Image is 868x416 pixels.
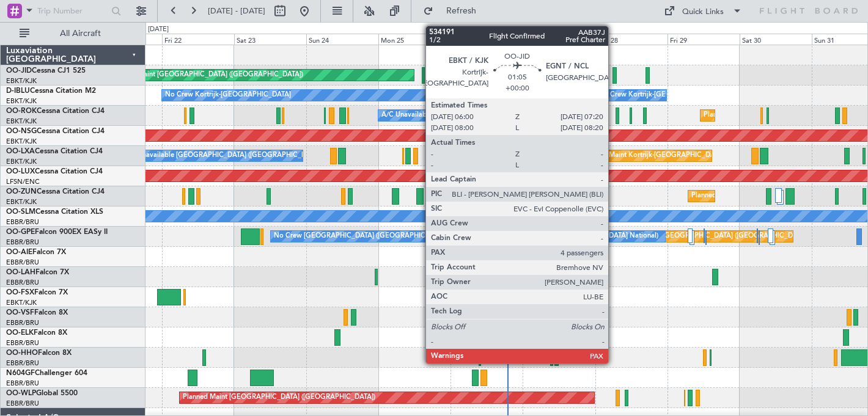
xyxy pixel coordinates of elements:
[6,217,39,227] a: EBBR/BRU
[6,188,105,195] a: OO-ZUNCessna Citation CJ4
[6,269,69,276] a: OO-LAHFalcon 7X
[378,34,451,45] div: Mon 25
[6,67,86,75] a: OO-JIDCessna CJ1 525
[6,399,39,408] a: EBBR/BRU
[523,34,595,45] div: Wed 27
[6,249,66,256] a: OO-AIEFalcon 7X
[6,228,35,236] span: OO-GPE
[6,128,37,135] span: OO-NSG
[454,227,658,246] div: No Crew [GEOGRAPHIC_DATA] ([GEOGRAPHIC_DATA] National)
[6,137,37,146] a: EBKT/KJK
[123,147,351,165] div: A/C Unavailable [GEOGRAPHIC_DATA] ([GEOGRAPHIC_DATA] National)
[6,117,37,126] a: EBKT/KJK
[111,66,303,84] div: Planned Maint [GEOGRAPHIC_DATA] ([GEOGRAPHIC_DATA])
[6,269,35,276] span: OO-LAH
[6,309,68,316] a: OO-VSFFalcon 8X
[6,289,68,296] a: OO-FSXFalcon 7X
[148,24,169,35] div: [DATE]
[165,86,291,104] div: No Crew Kortrijk-[GEOGRAPHIC_DATA]
[436,7,487,15] span: Refresh
[6,278,39,287] a: EBBR/BRU
[417,1,491,21] button: Refresh
[6,87,30,95] span: D-IBLU
[598,86,724,104] div: No Crew Kortrijk-[GEOGRAPHIC_DATA]
[6,329,34,337] span: OO-ELK
[691,187,834,205] div: Planned Maint Kortrijk-[GEOGRAPHIC_DATA]
[6,67,32,75] span: OO-JID
[6,329,67,337] a: OO-ELKFalcon 8X
[6,309,34,316] span: OO-VSF
[6,87,96,95] a: D-IBLUCessna Citation M2
[183,389,375,407] div: Planned Maint [GEOGRAPHIC_DATA] ([GEOGRAPHIC_DATA])
[234,34,306,45] div: Sat 23
[6,177,40,186] a: LFSN/ENC
[6,289,34,296] span: OO-FSX
[6,148,35,155] span: OO-LXA
[6,390,78,397] a: OO-WLPGlobal 5500
[6,188,37,195] span: OO-ZUN
[6,108,37,115] span: OO-ROK
[6,258,39,267] a: EBBR/BRU
[595,34,668,45] div: Thu 28
[740,34,812,45] div: Sat 30
[6,370,87,377] a: N604GFChallenger 604
[6,298,37,307] a: EBKT/KJK
[274,227,479,246] div: No Crew [GEOGRAPHIC_DATA] ([GEOGRAPHIC_DATA] National)
[6,228,108,236] a: OO-GPEFalcon 900EX EASy II
[6,359,39,368] a: EBBR/BRU
[6,97,37,106] a: EBKT/KJK
[6,157,37,166] a: EBKT/KJK
[6,208,103,216] a: OO-SLMCessna Citation XLS
[658,1,748,21] button: Quick Links
[6,108,105,115] a: OO-ROKCessna Citation CJ4
[668,34,740,45] div: Fri 29
[704,106,846,125] div: Planned Maint Kortrijk-[GEOGRAPHIC_DATA]
[436,66,569,84] div: AOG Maint Kortrijk-[GEOGRAPHIC_DATA]
[6,390,36,397] span: OO-WLP
[6,148,103,155] a: OO-LXACessna Citation CJ4
[6,338,39,348] a: EBBR/BRU
[6,349,38,357] span: OO-HHO
[6,197,37,206] a: EBKT/KJK
[6,238,39,247] a: EBBR/BRU
[6,379,39,388] a: EBBR/BRU
[6,168,35,175] span: OO-LUX
[32,29,129,38] span: All Aircraft
[162,34,234,45] div: Fri 22
[306,34,378,45] div: Sun 24
[6,76,37,86] a: EBKT/KJK
[616,227,837,246] div: Planned Maint [GEOGRAPHIC_DATA] ([GEOGRAPHIC_DATA] National)
[37,2,108,20] input: Trip Number
[582,147,724,165] div: Planned Maint Kortrijk-[GEOGRAPHIC_DATA]
[6,168,103,175] a: OO-LUXCessna Citation CJ4
[208,5,265,16] span: [DATE] - [DATE]
[13,24,133,43] button: All Aircraft
[6,370,35,377] span: N604GF
[6,349,72,357] a: OO-HHOFalcon 8X
[381,106,432,125] div: A/C Unavailable
[6,249,32,256] span: OO-AIE
[6,318,39,327] a: EBBR/BRU
[6,128,105,135] a: OO-NSGCessna Citation CJ4
[6,208,35,216] span: OO-SLM
[451,34,523,45] div: Tue 26
[682,6,724,18] div: Quick Links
